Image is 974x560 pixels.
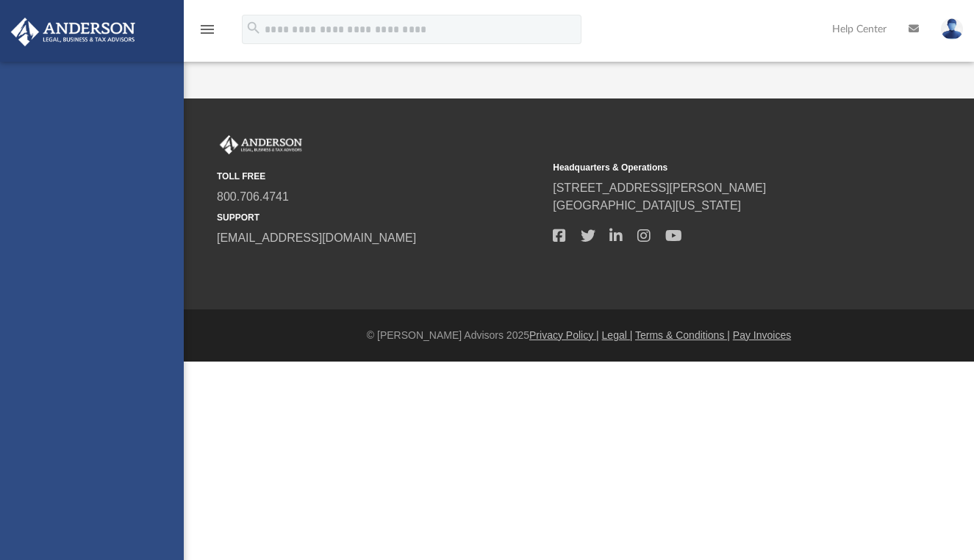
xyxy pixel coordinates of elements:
[198,28,216,38] a: menu
[733,329,791,341] a: Pay Invoices
[635,329,730,341] a: Terms & Conditions |
[7,18,140,46] img: Anderson Advisors Platinum Portal
[184,328,974,343] div: © [PERSON_NAME] Advisors 2025
[217,190,289,203] a: 800.706.4741
[217,231,416,244] a: [EMAIL_ADDRESS][DOMAIN_NAME]
[246,20,262,36] i: search
[602,329,633,341] a: Legal |
[217,135,305,154] img: Anderson Advisors Platinum Portal
[553,182,766,194] a: [STREET_ADDRESS][PERSON_NAME]
[217,211,542,224] small: SUPPORT
[198,21,216,38] i: menu
[217,170,542,183] small: TOLL FREE
[941,18,963,40] img: User Pic
[553,161,878,174] small: Headquarters & Operations
[529,329,599,341] a: Privacy Policy |
[553,199,741,212] a: [GEOGRAPHIC_DATA][US_STATE]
